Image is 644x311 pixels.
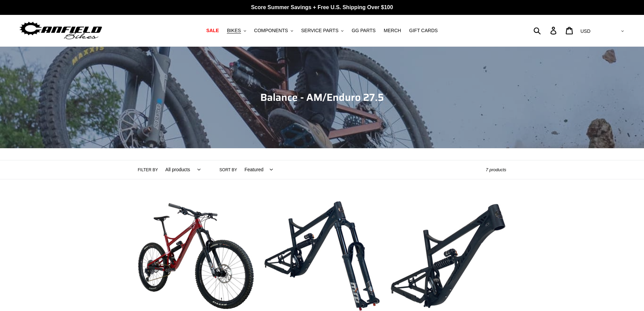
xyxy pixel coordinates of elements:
span: Balance - AM/Enduro 27.5 [260,89,384,105]
a: GG PARTS [348,26,379,35]
button: COMPONENTS [251,26,296,35]
span: 7 products [486,167,506,172]
a: MERCH [380,26,404,35]
span: SALE [206,28,219,34]
span: GIFT CARDS [409,28,438,34]
button: SERVICE PARTS [298,26,347,35]
a: GIFT CARDS [406,26,441,35]
input: Search [537,23,554,38]
label: Filter by [138,167,158,173]
label: Sort by [219,167,237,173]
span: GG PARTS [352,28,376,34]
span: BIKES [227,28,241,34]
span: SERVICE PARTS [301,28,338,34]
button: BIKES [223,26,249,35]
span: COMPONENTS [254,28,288,34]
a: SALE [203,26,222,35]
img: Canfield Bikes [19,20,103,41]
span: MERCH [384,28,401,34]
